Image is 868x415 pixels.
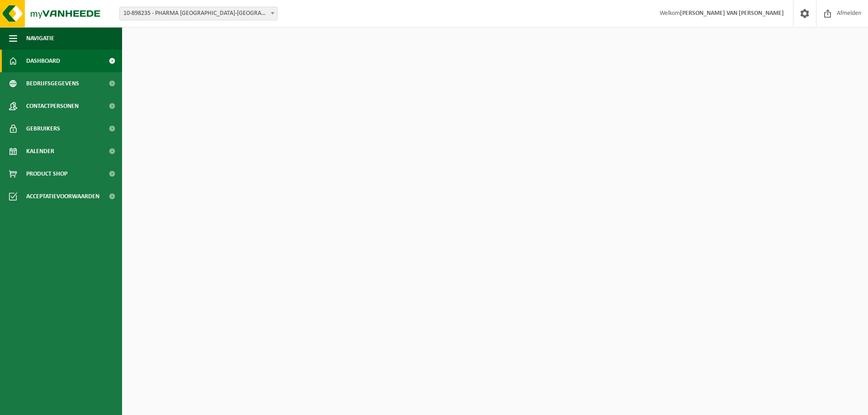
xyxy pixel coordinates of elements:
[26,95,79,117] span: Contactpersonen
[680,10,784,17] strong: [PERSON_NAME] VAN [PERSON_NAME]
[26,72,79,95] span: Bedrijfsgegevens
[26,163,67,185] span: Product Shop
[26,50,60,72] span: Dashboard
[26,27,54,50] span: Navigatie
[120,7,277,20] span: 10-898235 - PHARMA BELGIUM-BELMEDIS HOBOKEN - HOBOKEN
[26,117,60,140] span: Gebruikers
[119,7,278,20] span: 10-898235 - PHARMA BELGIUM-BELMEDIS HOBOKEN - HOBOKEN
[26,185,99,208] span: Acceptatievoorwaarden
[26,140,54,163] span: Kalender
